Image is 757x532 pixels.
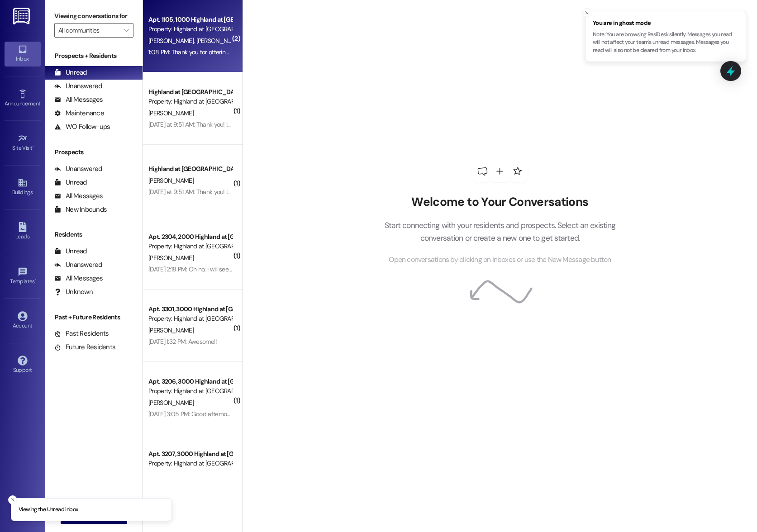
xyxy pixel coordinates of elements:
[148,314,232,323] div: Property: Highland at [GEOGRAPHIC_DATA]
[45,51,143,61] div: Prospects + Residents
[54,260,102,270] div: Unanswered
[148,459,232,468] div: Property: Highland at [GEOGRAPHIC_DATA]
[148,326,194,334] span: [PERSON_NAME]
[45,313,143,322] div: Past + Future Residents
[19,506,78,514] p: Viewing the Unread inbox
[5,42,41,66] a: Inbox
[5,131,41,155] a: Site Visit •
[54,287,93,297] div: Unknown
[58,23,119,38] input: All communities
[33,143,34,150] span: •
[148,15,232,24] div: Apt. 1105, 1000 Highland at [GEOGRAPHIC_DATA]
[148,242,232,251] div: Property: Highland at [GEOGRAPHIC_DATA]
[148,337,217,346] div: [DATE] 1:32 PM: Awesome!!
[54,9,133,23] label: Viewing conversations for
[5,309,41,333] a: Account
[54,342,115,352] div: Future Residents
[5,353,41,377] a: Support
[45,230,143,239] div: Residents
[54,178,87,187] div: Unread
[148,120,293,128] div: [DATE] at 9:51 AM: Thank you! I will be by [DATE] to get it
[148,87,232,97] div: Highland at [GEOGRAPHIC_DATA]
[148,176,194,185] span: [PERSON_NAME]
[35,277,36,283] span: •
[54,247,87,256] div: Unread
[54,81,102,91] div: Unanswered
[148,24,232,34] div: Property: Highland at [GEOGRAPHIC_DATA]
[148,304,232,314] div: Apt. 3301, 3000 Highland at [GEOGRAPHIC_DATA]
[196,37,241,45] span: [PERSON_NAME]
[13,8,32,24] img: ResiDesk Logo
[148,449,232,459] div: Apt. 3207, 3000 Highland at [GEOGRAPHIC_DATA]
[124,27,129,34] i: 
[148,97,232,106] div: Property: Highland at [GEOGRAPHIC_DATA]
[148,377,232,386] div: Apt. 3206, 3000 Highland at [GEOGRAPHIC_DATA]
[54,274,103,283] div: All Messages
[148,399,194,407] span: [PERSON_NAME]
[54,329,109,338] div: Past Residents
[582,8,591,17] button: Close toast
[5,264,41,289] a: Templates •
[40,99,42,105] span: •
[5,175,41,199] a: Buildings
[148,232,232,242] div: Apt. 2304, 2000 Highland at [GEOGRAPHIC_DATA]
[54,164,102,174] div: Unanswered
[371,195,629,209] h2: Welcome to Your Conversations
[148,48,427,56] div: 1:08 PM: Thank you for offering such an amazing space! I think everyone is tired from the weekend...
[45,147,143,157] div: Prospects
[148,109,194,117] span: [PERSON_NAME]
[54,95,103,104] div: All Messages
[148,164,232,174] div: Highland at [GEOGRAPHIC_DATA]
[54,68,87,77] div: Unread
[593,19,738,28] span: You are in ghost mode
[389,254,611,266] span: Open conversations by clicking on inboxes or use the New Message button
[8,495,17,504] button: Close toast
[371,219,629,245] p: Start connecting with your residents and prospects. Select an existing conversation or create a n...
[148,386,232,396] div: Property: Highland at [GEOGRAPHIC_DATA]
[593,31,738,55] p: Note: You are browsing ResiDesk silently. Messages you read will not affect your team's unread me...
[54,191,103,201] div: All Messages
[54,122,110,132] div: WO Follow-ups
[54,205,107,214] div: New Inbounds
[148,37,196,45] span: [PERSON_NAME]
[148,188,293,196] div: [DATE] at 9:51 AM: Thank you! I will be by [DATE] to get it
[54,109,104,118] div: Maintenance
[5,219,41,244] a: Leads
[148,265,324,273] div: [DATE] 2:18 PM: Oh no, I will see if my boyfriend can fix it. Thank you!
[148,254,194,262] span: [PERSON_NAME]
